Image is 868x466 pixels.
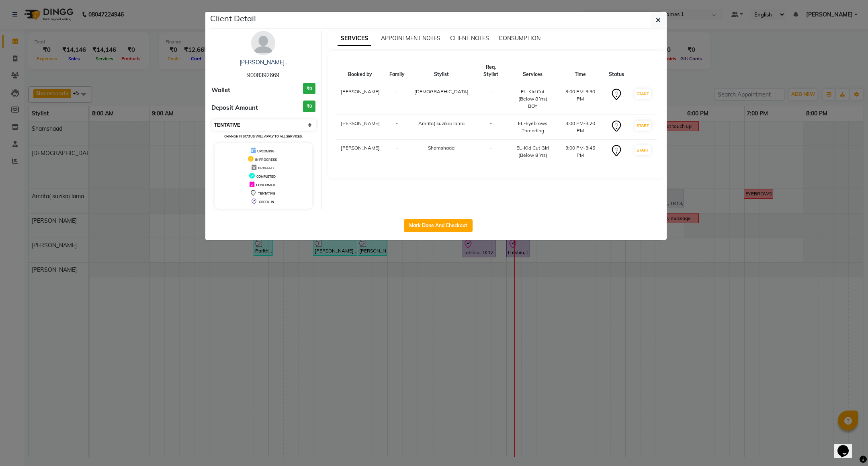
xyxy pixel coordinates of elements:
[450,35,489,42] span: CLIENT NOTES
[303,83,315,94] h3: ₹0
[256,183,275,187] span: CONFIRMED
[635,89,651,99] button: START
[514,144,552,159] div: EL-Kid Cut Girl (Below 8 Yrs)
[473,140,509,164] td: -
[259,200,274,204] span: CHECK-IN
[557,59,604,83] th: Time
[473,83,509,115] td: -
[514,88,552,110] div: EL-Kid Cut (Below 8 Yrs) BOY
[257,149,274,153] span: UPCOMING
[404,219,473,232] button: Mark Done And Checkout
[247,72,279,79] span: 9008392669
[557,140,604,164] td: 3:00 PM-3:45 PM
[557,115,604,140] td: 3:00 PM-3:20 PM
[211,103,258,113] span: Deposit Amount
[210,12,256,25] h5: Client Detail
[385,140,409,164] td: -
[834,434,860,458] iframe: chat widget
[473,115,509,140] td: -
[258,191,275,195] span: TENTATIVE
[338,31,371,46] span: SERVICES
[635,145,651,155] button: START
[385,59,409,83] th: Family
[428,145,454,151] span: Shamshaad
[473,59,509,83] th: Req. Stylist
[211,86,230,95] span: Wallet
[336,83,385,115] td: [PERSON_NAME]
[418,120,465,126] span: Amrita( suzika) lama
[514,120,552,134] div: EL-Eyebrows Threading
[604,59,629,83] th: Status
[240,59,287,66] a: [PERSON_NAME] .
[635,121,651,131] button: START
[336,115,385,140] td: [PERSON_NAME]
[255,158,277,162] span: IN PROGRESS
[303,101,315,112] h3: ₹0
[385,115,409,140] td: -
[409,59,473,83] th: Stylist
[499,35,540,42] span: CONSUMPTION
[224,134,303,138] small: Change in status will apply to all services.
[336,59,385,83] th: Booked by
[509,59,557,83] th: Services
[557,83,604,115] td: 3:00 PM-3:30 PM
[414,88,469,94] span: [DEMOGRAPHIC_DATA]
[258,166,274,170] span: DROPPED
[381,35,440,42] span: APPOINTMENT NOTES
[336,140,385,164] td: [PERSON_NAME]
[385,83,409,115] td: -
[256,174,276,179] span: COMPLETED
[251,31,275,55] img: avatar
